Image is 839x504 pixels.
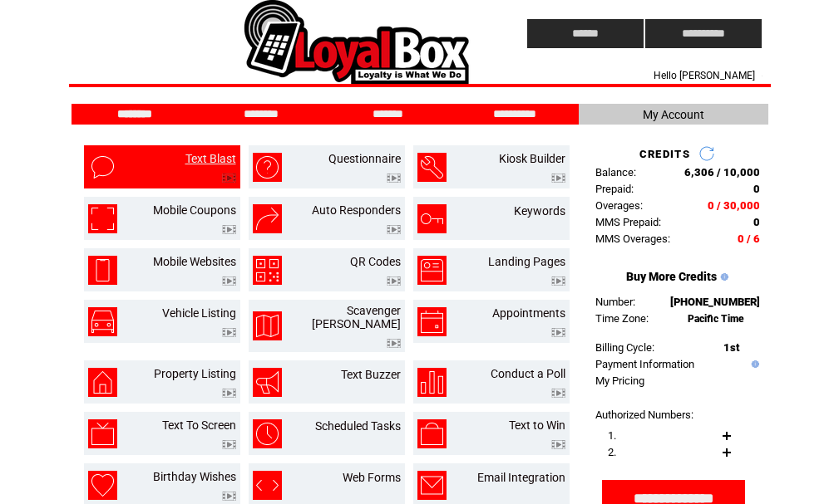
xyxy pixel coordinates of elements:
img: birthday-wishes.png [88,471,117,500]
a: Payment Information [595,358,694,370]
img: help.gif [717,273,728,281]
a: Scavenger [PERSON_NAME] [312,304,401,330]
span: 2. [608,446,616,458]
img: video.png [222,492,236,501]
img: keywords.png [417,204,447,233]
a: Auto Responders [312,203,401,217]
a: Mobile Coupons [153,203,236,217]
img: property-listing.png [88,368,117,397]
img: conduct-a-poll.png [417,368,447,397]
span: 0 / 30,000 [708,199,760,212]
img: video.png [222,328,236,337]
a: Web Forms [343,471,401,484]
img: video.png [387,225,401,234]
img: video.png [222,389,236,398]
img: kiosk-builder.png [417,153,447,182]
img: text-blast.png [88,153,117,182]
img: mobile-coupons.png [88,204,117,233]
span: MMS Overages: [595,232,670,245]
span: CREDITS [639,148,690,160]
span: MMS Prepaid: [595,216,661,228]
img: video.png [222,440,236,449]
a: Email Integration [477,471,565,484]
span: 0 / 6 [738,232,760,245]
a: Text To Screen [162,418,236,432]
span: Hello [PERSON_NAME] [654,70,755,81]
a: Text Blast [185,152,236,165]
img: text-to-screen.png [88,419,117,448]
img: text-buzzer.png [253,368,282,397]
a: Kiosk Builder [499,152,565,165]
img: web-forms.png [253,471,282,500]
img: appointments.png [417,307,447,336]
a: Buy More Credits [626,270,717,283]
a: Keywords [514,204,565,218]
a: QR Codes [350,255,401,268]
a: My Pricing [595,374,644,387]
a: Questionnaire [328,152,401,165]
span: Number: [595,296,635,308]
img: video.png [222,276,236,286]
img: video.png [551,389,565,398]
a: Vehicle Listing [162,306,236,320]
img: video.png [222,174,236,183]
a: Scheduled Tasks [315,419,401,433]
span: Authorized Numbers: [595,409,693,421]
img: video.png [387,339,401,348]
a: Landing Pages [488,255,565,268]
img: video.png [222,225,236,234]
img: scavenger-hunt.png [253,311,282,340]
img: video.png [551,174,565,183]
img: vehicle-listing.png [88,307,117,336]
a: Appointments [492,306,565,320]
span: 1. [608,429,616,442]
img: auto-responders.png [253,204,282,233]
span: Prepaid: [595,183,634,195]
span: 0 [753,216,760,228]
img: email-integration.png [417,471,447,500]
img: questionnaire.png [253,153,282,182]
span: My Account [643,108,704,121]
span: Billing Cycle: [595,341,654,354]
span: Overages: [595,199,643,212]
img: qr-codes.png [253,256,282,285]
a: Conduct a Poll [491,367,565,380]
span: [PHONE_NUMBER] [670,296,760,308]
a: Text to Win [509,418,565,432]
img: video.png [551,328,565,337]
span: 1st [723,341,739,354]
img: help.gif [748,360,759,368]
span: 0 [753,183,760,195]
span: Balance: [595,166,636,179]
img: text-to-win.png [417,419,447,448]
span: 6,306 / 10,000 [684,166,760,179]
img: video.png [387,276,401,286]
a: Text Buzzer [341,368,401,381]
img: landing-pages.png [417,256,447,285]
img: mobile-websites.png [88,256,117,285]
a: Property Listing [154,367,236,380]
a: Mobile Websites [153,255,236,268]
span: Time Zone: [595,312,649,325]
img: video.png [387,174,401,183]
span: Pacific Time [688,313,744,325]
img: scheduled-tasks.png [253,419,282,448]
img: video.png [551,276,565,286]
a: Birthday Wishes [153,470,236,483]
img: video.png [551,440,565,449]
